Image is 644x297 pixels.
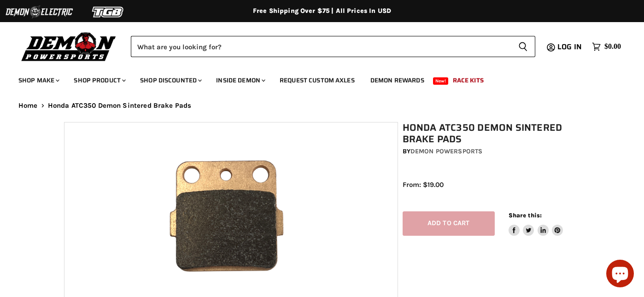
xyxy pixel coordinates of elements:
[509,212,542,219] span: Share this:
[410,147,482,155] a: Demon Powersports
[74,3,143,21] img: TGB Logo 2
[273,71,362,90] a: Request Custom Axles
[48,102,192,110] span: Honda ATC350 Demon Sintered Brake Pads
[67,71,131,90] a: Shop Product
[509,211,563,236] aside: Share this:
[603,260,637,290] inbox-online-store-chat: Shopify online store chat
[209,71,271,90] a: Inside Demon
[18,30,119,63] img: Demon Powersports
[557,41,582,52] span: Log in
[12,71,65,90] a: Shop Make
[433,77,449,85] span: New!
[131,36,511,57] input: Search
[403,122,585,145] h1: Honda ATC350 Demon Sintered Brake Pads
[403,181,444,189] span: From: $19.00
[5,3,74,21] img: Demon Electric Logo 2
[12,67,619,90] ul: Main menu
[18,102,38,110] a: Home
[133,71,207,90] a: Shop Discounted
[511,36,535,57] button: Search
[553,43,587,51] a: Log in
[403,146,585,157] div: by
[587,40,626,53] a: $0.00
[446,71,491,90] a: Race Kits
[604,42,621,51] span: $0.00
[131,36,535,57] form: Product
[363,71,431,90] a: Demon Rewards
